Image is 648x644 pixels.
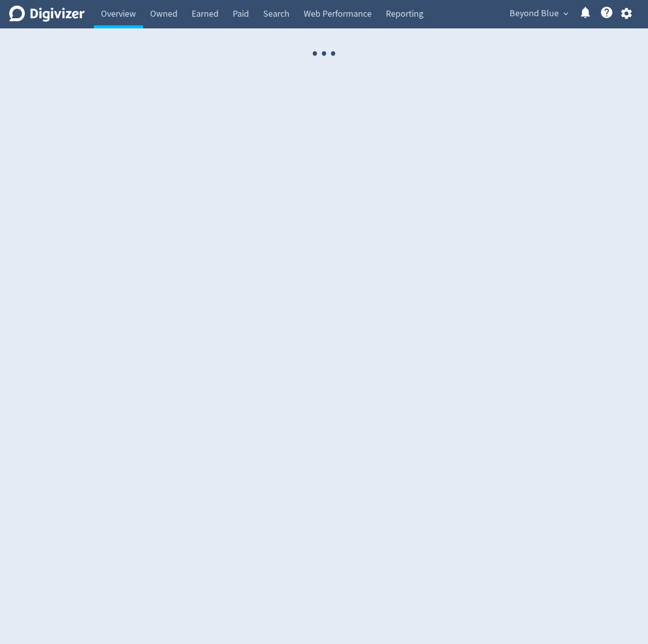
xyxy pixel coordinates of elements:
span: · [310,28,319,80]
span: · [319,28,329,80]
button: Beyond Blue [506,6,571,22]
span: Beyond Blue [510,6,559,22]
span: · [329,28,338,80]
span: expand_more [561,9,570,18]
